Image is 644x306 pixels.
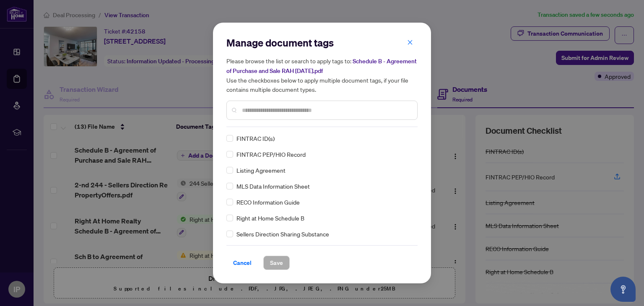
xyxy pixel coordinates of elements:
[236,134,275,143] span: FINTRAC ID(s)
[407,39,413,45] span: close
[263,256,290,270] button: Save
[236,229,329,239] span: Sellers Direction Sharing Substance
[226,256,258,270] button: Cancel
[236,166,286,175] span: Listing Agreement
[236,182,310,191] span: MLS Data Information Sheet
[236,213,304,223] span: Right at Home Schedule B
[610,277,636,302] button: Open asap
[236,197,300,207] span: RECO Information Guide
[233,256,252,270] span: Cancel
[226,56,418,94] h5: Please browse the list or search to apply tags to: Use the checkboxes below to apply multiple doc...
[236,150,306,159] span: FINTRAC PEP/HIO Record
[226,36,418,49] h2: Manage document tags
